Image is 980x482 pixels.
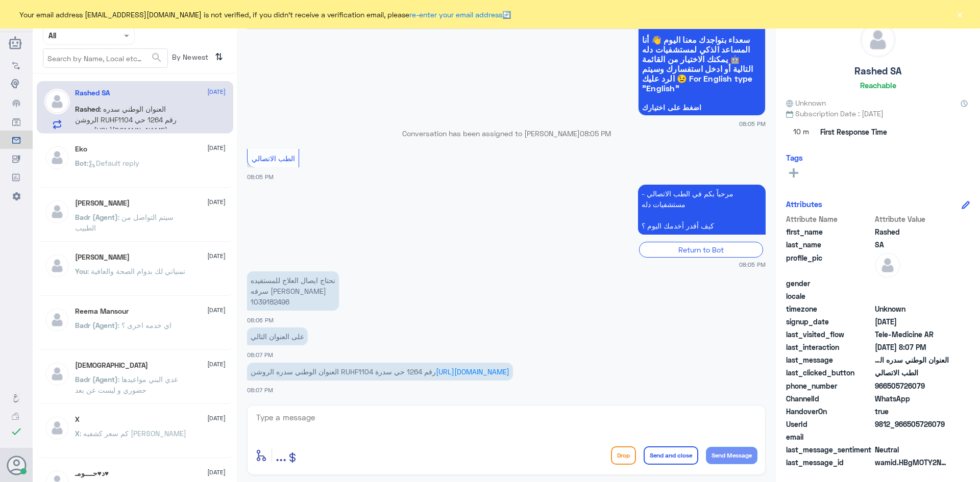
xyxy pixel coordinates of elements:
[875,367,949,378] span: الطب الاتصالي
[875,444,949,455] span: 0
[875,457,949,468] span: wamid.HBgMOTY2NTA1NzI2MDc5FQIAEhgUM0EwODA1MDAxMjQ4REY0NDFBRjMA
[875,226,949,237] span: Rashed
[875,278,949,289] span: null
[87,159,139,167] span: : Default reply
[276,446,286,464] span: ...
[75,321,118,329] span: Badr (Agent)
[875,252,900,278] img: defaultAdmin.png
[786,354,873,365] span: last_message
[207,87,226,96] span: [DATE]
[611,446,636,465] button: Drop
[75,415,80,424] h5: X
[644,446,698,465] button: Send and close
[875,393,949,404] span: 2
[875,419,949,429] span: 9812_966505726079
[207,468,226,477] span: [DATE]
[44,253,70,278] img: defaultAdmin.png
[207,197,226,207] span: [DATE]
[786,199,822,209] h6: Attributes
[276,444,286,467] button: ...
[786,278,873,289] span: gender
[854,65,901,77] h5: Rashed SA
[786,291,873,301] span: locale
[151,49,163,66] button: search
[87,267,185,275] span: : تمنياتي لك بدوام الصحة والعافية
[860,81,896,90] h6: Reachable
[75,429,80,438] span: X
[75,469,109,478] h5: د♥حــــومـ♥
[19,9,511,20] span: Your email address [EMAIL_ADDRESS][DOMAIN_NAME] is not verified, if you didn't receive a verifica...
[7,455,26,475] button: Avatar
[75,307,129,316] h5: Reema Mansour
[786,316,873,327] span: signup_date
[75,145,87,154] h5: Eko
[75,213,118,221] span: Badr (Agent)
[875,406,949,417] span: true
[861,22,895,57] img: defaultAdmin.png
[875,329,949,340] span: Tele-Medicine AR
[875,432,949,442] span: null
[151,52,163,64] span: search
[207,414,226,423] span: [DATE]
[786,432,873,442] span: email
[875,291,949,301] span: null
[43,49,167,67] input: Search by Name, Local etc…
[75,105,177,135] span: : العنوان الوطني سدره الروشن RUHF1104 رقم 1264 حي سدرة [URL][DOMAIN_NAME]
[786,342,873,352] span: last_interaction
[639,242,763,258] div: Return to Bot
[75,159,87,167] span: Bot
[75,267,87,275] span: You
[409,10,502,19] a: re-enter your email address
[247,363,513,380] p: 19/8/2025, 8:07 PM
[580,129,611,138] span: 08:05 PM
[786,419,873,429] span: UserId
[786,329,873,340] span: last_visited_flow
[875,342,949,352] span: 2025-08-19T17:07:17.42Z
[786,393,873,404] span: ChannelId
[44,307,70,333] img: defaultAdmin.png
[215,48,223,65] i: ⇅
[786,123,817,141] span: 10 m
[739,260,766,269] span: 08:05 PM
[954,9,965,19] button: ×
[10,425,22,438] i: check
[44,361,70,387] img: defaultAdmin.png
[168,48,211,69] span: By Newest
[44,415,70,441] img: defaultAdmin.png
[786,153,803,162] h6: Tags
[786,457,873,468] span: last_message_id
[786,252,873,276] span: profile_pic
[786,303,873,314] span: timezone
[638,185,766,235] p: 19/8/2025, 8:05 PM
[436,367,509,376] a: [URL][DOMAIN_NAME]
[786,226,873,237] span: first_name
[44,199,70,224] img: defaultAdmin.png
[75,213,174,232] span: : سيتم التواصل من الطبيب
[207,306,226,315] span: [DATE]
[875,214,949,224] span: Attribute Value
[247,327,308,345] p: 19/8/2025, 8:07 PM
[75,375,178,394] span: : غدي البني مواعيدها حضوري و ليست عن بعد
[75,361,148,370] h5: سبحان الله
[247,173,274,180] span: 08:05 PM
[247,351,273,358] span: 08:07 PM
[875,354,949,365] span: العنوان الوطني سدره الروشن RUHF1104 رقم 1264 حي سدرة https://maps.google.com/?q=24.869019,46.751480
[80,429,186,438] span: : كم سعر كشفيه [PERSON_NAME]
[75,105,100,113] span: Rashed
[739,119,766,128] span: 08:05 PM
[247,128,766,139] p: Conversation has been assigned to [PERSON_NAME]
[207,143,226,153] span: [DATE]
[642,104,762,112] span: اضغط على اختيارك
[786,367,873,378] span: last_clicked_button
[786,444,873,455] span: last_message_sentiment
[247,271,339,311] p: 19/8/2025, 8:06 PM
[875,239,949,250] span: SA
[642,35,762,93] span: سعداء بتواجدك معنا اليوم 👋 أنا المساعد الذكي لمستشفيات دله 🤖 يمكنك الاختيار من القائمة التالية أو...
[786,97,826,108] span: Unknown
[247,387,273,393] span: 08:07 PM
[786,406,873,417] span: HandoverOn
[252,154,295,163] span: الطب الاتصالي
[44,145,70,170] img: defaultAdmin.png
[75,89,110,97] h5: Rashed SA
[786,239,873,250] span: last_name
